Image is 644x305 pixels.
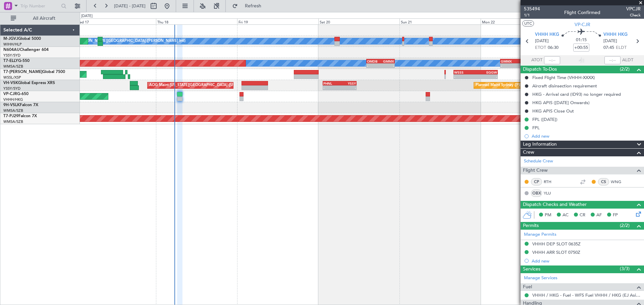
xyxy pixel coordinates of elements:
button: UTC [522,20,534,26]
div: Wed 17 [75,18,156,24]
span: M-JGVJ [3,37,18,41]
a: YSSY/SYD [3,53,20,58]
a: T7-[PERSON_NAME]Global 7500 [3,70,65,74]
div: YSSY [339,81,356,85]
span: AC [562,212,569,219]
span: (2/2) [620,66,630,73]
span: 535494 [524,5,540,12]
span: All Aircraft [17,16,71,21]
span: 01:15 [576,37,587,44]
div: - [476,75,497,79]
span: FP [613,212,618,219]
span: T7-[PERSON_NAME] [3,70,42,74]
span: AF [596,212,602,219]
a: WMSA/SZB [3,108,23,113]
div: FPL ([DATE]) [532,117,557,122]
a: Manage Permits [524,231,556,238]
a: T7-ELLYG-550 [3,59,30,63]
div: - [454,75,476,79]
span: (2/2) [620,222,630,229]
div: - [367,64,380,68]
span: (3/3) [620,265,630,272]
button: All Aircraft [7,13,73,24]
div: Planned Maint Sydney ([PERSON_NAME] Intl) [476,80,553,90]
a: YLU [544,190,559,196]
span: VPCJR [626,5,641,12]
span: Crew [523,149,534,156]
div: EGGW [476,70,497,74]
a: N604AUChallenger 604 [3,48,49,52]
a: WNG [611,179,626,185]
span: VP-CJR [3,92,17,96]
span: Refresh [239,4,267,8]
div: Sat 20 [318,18,399,24]
span: PM [545,212,551,219]
span: N604AU [3,48,20,52]
a: VHHH / HKG - Fuel - WFS Fuel VHHH / HKG (EJ Asia Only) [532,292,641,298]
div: [DATE] [81,13,93,19]
a: 9H-VSLKFalcon 7X [3,103,38,107]
a: WIHH/HLP [3,42,22,47]
span: ETOT [535,45,546,51]
span: Fuel [523,283,532,291]
div: [PERSON_NAME][GEOGRAPHIC_DATA] ([PERSON_NAME] Intl) [76,36,185,46]
div: - [323,86,340,90]
span: Check [626,12,641,18]
a: WMSA/SZB [3,64,23,69]
div: Aircraft disinsection requirement [532,83,597,89]
div: Flight Confirmed [564,9,600,16]
div: HKG - Arrival card (ID93) no longer required [532,91,621,97]
input: Trip Number [20,1,59,11]
a: Schedule Crew [524,158,553,165]
div: AOG Maint [US_STATE][GEOGRAPHIC_DATA] ([US_STATE] City Intl) [149,80,264,90]
span: Dispatch Checks and Weather [523,201,587,209]
a: VH-VSKGlobal Express XRS [3,81,55,85]
div: HKG APIS Close Out [532,108,574,114]
span: 1/1 [524,12,540,18]
a: WSSL/XSP [3,75,21,80]
span: Services [523,265,540,273]
div: FPL [532,125,540,131]
span: VHHH HKG [603,31,628,38]
span: Leg Information [523,141,557,148]
span: T7-ELLY [3,59,18,63]
span: ATOT [531,57,542,64]
span: 9H-VSLK [3,103,20,107]
div: - [339,86,356,90]
div: - [517,64,532,68]
a: M-JGVJGlobal 5000 [3,37,41,41]
div: Thu 18 [156,18,237,24]
div: VHHH ARR SLOT 0750Z [532,249,580,255]
a: Manage Services [524,275,557,282]
span: 06:30 [548,45,558,51]
span: VHHH HKG [535,31,559,38]
span: CR [580,212,585,219]
div: Mon 22 [481,18,562,24]
span: [DATE] [535,38,549,45]
span: ALDT [622,57,633,64]
button: Refresh [229,1,269,11]
a: VHHH/HKG [3,97,23,102]
div: VHHH DEP SLOT 0635Z [532,241,581,247]
div: CS [598,178,609,185]
div: CP [531,178,542,185]
div: Fixed Flight Time (VHHH-XXXX) [532,75,595,80]
span: [DATE] [603,38,617,45]
div: SBGR [517,59,532,63]
div: - [501,64,516,68]
span: VP-CJR [575,21,590,28]
div: Add new [532,133,641,139]
div: Fri 19 [237,18,318,24]
input: --:-- [544,56,560,64]
div: OBX [531,189,542,197]
div: GMMX [501,59,516,63]
a: VP-CJRG-650 [3,92,29,96]
div: GMMX [380,59,394,63]
div: Sun 21 [399,18,481,24]
span: ELDT [616,45,627,51]
div: OMDB [367,59,380,63]
div: - [380,64,394,68]
div: Add new [532,258,641,264]
a: RTH [544,179,559,185]
span: Flight Crew [523,167,548,174]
